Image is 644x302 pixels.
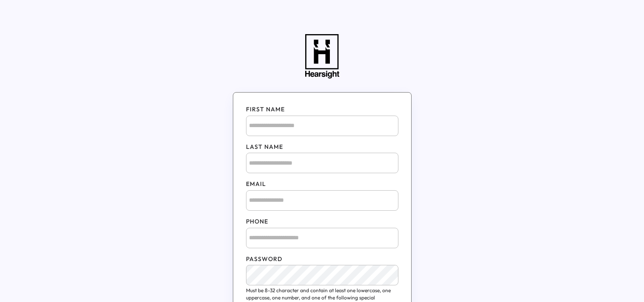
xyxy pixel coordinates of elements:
[305,34,339,78] img: Hearsight logo
[246,218,398,226] div: PHONE
[246,255,398,264] div: PASSWORD
[246,105,398,114] div: FIRST NAME
[246,143,398,151] div: LAST NAME
[246,180,398,189] div: EMAIL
